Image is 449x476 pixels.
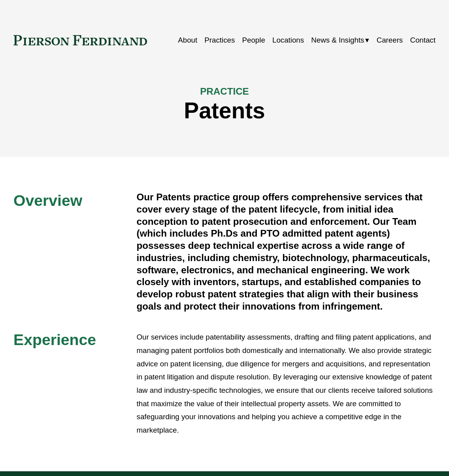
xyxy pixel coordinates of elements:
[137,191,436,312] h4: Our Patents practice group offers comprehensive services that cover every stage of the patent lif...
[200,86,249,97] span: PRACTICE
[311,33,369,47] a: folder dropdown
[13,192,82,209] span: Overview
[13,331,96,348] span: Experience
[272,33,304,47] a: Locations
[377,33,403,47] a: Careers
[178,33,197,47] a: About
[242,33,265,47] a: People
[13,98,436,123] h1: Patents
[410,33,436,47] a: Contact
[137,330,436,437] p: Our services include patentability assessments, drafting and filing patent applications, and mana...
[311,34,364,47] span: News & Insights
[204,33,235,47] a: Practices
